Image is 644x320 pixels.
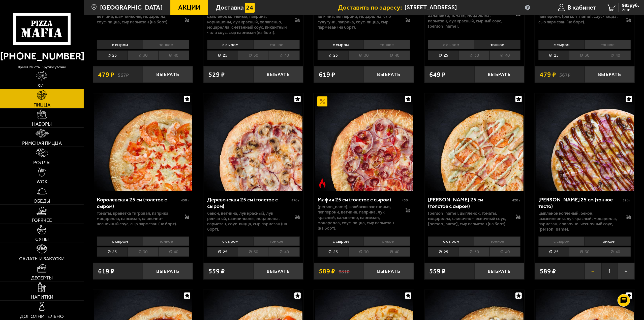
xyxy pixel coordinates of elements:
a: Королевская 25 см (толстое с сыром) [93,93,193,192]
span: 479 ₽ [540,71,556,78]
span: Римская пицца [22,141,62,146]
p: ветчина, пепперони, моцарелла, сыр сулугуни, паприка, соус-пицца, сыр пармезан (на борт). [318,14,399,30]
s: 567 ₽ [560,71,571,78]
span: Доставить по адресу: [338,4,405,11]
li: с сыром [428,40,474,49]
span: Доставка [216,4,244,11]
li: с сыром [318,237,364,246]
img: Королевская 25 см (толстое с сыром) [94,93,192,192]
img: Мафия 25 см (толстое с сыром) [315,93,413,192]
p: цыпленок копченый, паприка, корнишоны, лук красный, халапеньо, моцарелла, сметанный соус, пикантн... [207,14,288,35]
li: с сыром [97,237,143,246]
li: 30 [128,247,158,257]
a: Деревенская 25 см (толстое с сыром) [203,93,303,192]
a: Чикен Ранч 25 см (толстое с сыром) [424,93,524,192]
span: 450 г [402,198,410,202]
button: Выбрать [474,263,524,279]
li: тонкое [474,40,520,49]
li: с сыром [318,40,364,49]
li: тонкое [585,237,631,246]
li: 40 [269,51,300,60]
span: Горячее [32,218,52,223]
span: 1 [601,263,618,279]
button: − [585,263,601,279]
li: тонкое [143,237,189,246]
span: 450 г [181,198,189,202]
li: 30 [348,247,379,257]
span: 479 ₽ [98,71,114,78]
button: Выбрать [364,263,414,279]
p: томаты, креветка тигровая, паприка, моцарелла, пармезан, сливочно-чесночный соус, сыр пармезан (н... [97,211,178,227]
li: 25 [538,247,569,257]
p: [PERSON_NAME], колбаски охотничьи, пепперони, ветчина, паприка, лук красный, халапеньо, пармезан,... [318,204,399,231]
span: 529 ₽ [208,71,225,78]
span: 559 ₽ [429,268,446,275]
li: 30 [569,51,600,60]
li: 40 [489,247,520,257]
span: Акции [178,4,200,11]
li: с сыром [97,40,143,49]
li: 30 [569,247,600,257]
li: 25 [97,51,128,60]
li: 30 [459,247,489,257]
li: 40 [600,51,631,60]
img: Чикен Барбекю 25 см (тонкое тесто) [536,93,634,192]
li: 40 [269,247,300,257]
div: Деревенская 25 см (толстое с сыром) [207,196,290,209]
button: Выбрать [364,66,414,83]
li: тонкое [143,40,189,49]
p: цыпленок копченый, бекон, шампиньоны, лук красный, моцарелла, пармезан, сливочно-чесночный соус, ... [538,211,620,232]
li: 40 [489,51,520,60]
img: Деревенская 25 см (толстое с сыром) [204,93,302,192]
li: 30 [238,247,269,257]
input: Ваш адрес доставки [405,3,533,12]
li: тонкое [364,237,410,246]
span: Хит [37,83,47,88]
li: с сыром [207,237,253,246]
li: тонкое [474,237,520,246]
li: 40 [600,247,631,257]
span: 619 ₽ [319,71,335,78]
li: 25 [207,247,238,257]
img: 15daf4d41897b9f0e9f617042186c801.svg [245,3,255,13]
li: тонкое [253,40,300,49]
p: бекон, ветчина, лук красный, лук репчатый, шампиньоны, моцарелла, пармезан, соус-пицца, сыр парме... [207,211,288,232]
li: 25 [428,51,459,60]
li: 40 [379,247,410,257]
li: 25 [538,51,569,60]
button: Выбрать [474,66,524,83]
button: + [618,263,635,279]
s: 567 ₽ [118,71,129,78]
a: АкционныйОстрое блюдоМафия 25 см (толстое с сыром) [314,93,414,192]
span: В кабинет [567,4,596,11]
span: 589 ₽ [319,268,335,275]
li: 25 [428,247,459,257]
span: WOK [37,179,47,184]
li: 40 [379,51,410,60]
span: [GEOGRAPHIC_DATA] [100,4,163,11]
img: Острое блюдо [317,178,327,188]
button: Выбрать [143,66,193,83]
span: 619 ₽ [98,268,114,275]
li: 25 [97,247,128,257]
span: Обеды [34,199,50,203]
span: Салаты и закуски [19,256,65,261]
li: с сыром [428,237,474,246]
s: 681 ₽ [339,268,350,275]
li: 30 [459,51,489,60]
li: с сыром [207,40,253,49]
li: 40 [158,247,189,257]
li: 30 [128,51,158,60]
span: 2 шт. [622,8,639,12]
p: пепперони, [PERSON_NAME], соус-пицца, сыр пармезан (на борт). [538,14,620,25]
span: 470 г [291,198,300,202]
span: 589 ₽ [540,268,556,275]
li: 40 [158,51,189,60]
span: Десерты [31,275,53,280]
img: Акционный [317,96,327,106]
p: [PERSON_NAME], цыпленок, томаты, моцарелла, сливочно-чесночный соус, [PERSON_NAME], сыр пармезан ... [428,211,509,227]
button: Выбрать [585,66,635,83]
li: тонкое [585,40,631,49]
button: Выбрать [143,263,193,279]
a: Чикен Барбекю 25 см (тонкое тесто) [535,93,635,192]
